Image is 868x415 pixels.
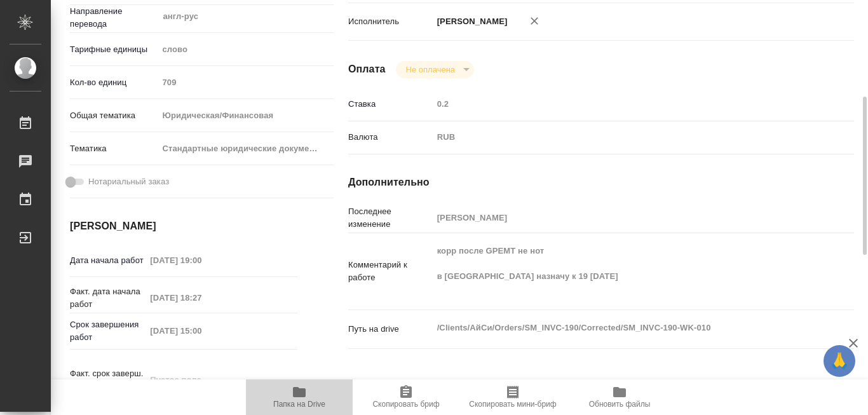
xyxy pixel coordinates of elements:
p: Факт. срок заверш. работ [70,367,146,393]
div: слово [158,39,334,60]
p: Факт. дата начала работ [70,285,146,311]
div: RUB [433,126,812,148]
input: Пустое поле [146,289,257,307]
h4: Оплата [348,62,386,77]
textarea: /Clients/АйСи/Orders/SM_INVC-190/Corrected/SM_INVC-190-WK-010 [433,317,812,339]
p: Исполнитель [348,15,433,28]
p: Кол-во единиц [70,76,158,89]
h4: Дополнительно [348,175,854,190]
p: Комментарий к работе [348,259,433,284]
span: 🙏 [829,348,850,374]
button: Скопировать бриф [353,379,459,415]
button: Удалить исполнителя [520,7,548,35]
span: Папка на Drive [273,400,325,409]
span: Нотариальный заказ [88,175,169,188]
p: Последнее изменение [348,205,433,231]
button: Обновить файлы [566,379,673,415]
span: Скопировать бриф [372,400,439,409]
p: Дата начала работ [70,254,146,267]
p: Тематика [70,142,158,155]
div: Юридическая/Финансовая [158,105,334,126]
input: Пустое поле [158,73,334,92]
h4: [PERSON_NAME] [70,219,297,234]
textarea: корр после GPEMT не нот в [GEOGRAPHIC_DATA] назначу к 19 [DATE] [433,240,812,300]
p: Путь на drive [348,323,433,336]
span: Обновить файлы [589,400,651,409]
button: 🙏 [824,345,855,377]
div: Стандартные юридические документы, договоры, уставы [158,138,334,160]
input: Пустое поле [146,251,257,269]
p: Срок завершения работ [70,318,146,344]
button: Папка на Drive [246,379,353,415]
p: Общая тематика [70,109,158,122]
span: Скопировать мини-бриф [469,400,556,409]
p: Тарифные единицы [70,43,158,56]
button: Не оплачена [402,64,459,75]
p: Ставка [348,98,433,111]
p: Валюта [348,131,433,144]
p: [PERSON_NAME] [433,15,508,28]
input: Пустое поле [433,95,812,113]
p: Направление перевода [70,5,158,31]
input: Пустое поле [146,371,257,389]
button: Скопировать мини-бриф [459,379,566,415]
div: Не оплачена [396,61,474,78]
input: Пустое поле [433,208,812,227]
input: Пустое поле [146,322,257,340]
